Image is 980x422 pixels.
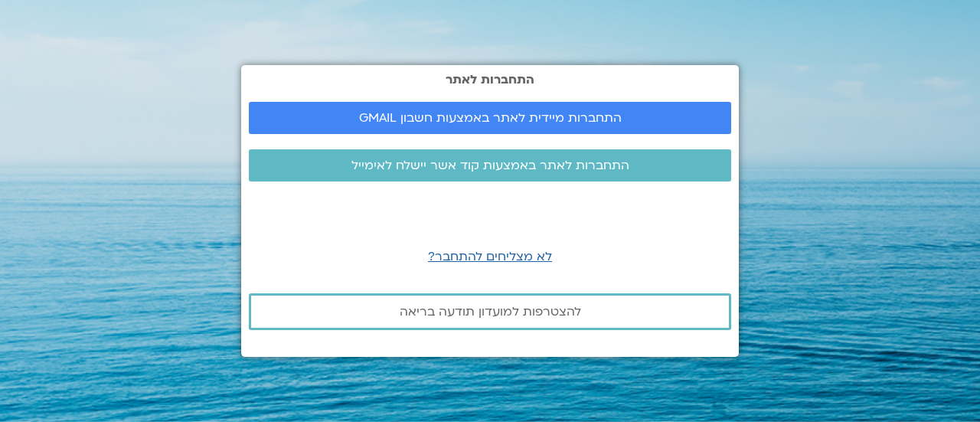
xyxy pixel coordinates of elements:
[249,102,731,134] a: התחברות מיידית לאתר באמצעות חשבון GMAIL
[428,248,552,265] a: לא מצליחים להתחבר?
[359,111,622,125] span: התחברות מיידית לאתר באמצעות חשבון GMAIL
[351,159,629,172] span: התחברות לאתר באמצעות קוד אשר יישלח לאימייל
[249,73,731,87] h2: התחברות לאתר
[249,149,731,182] a: התחברות לאתר באמצעות קוד אשר יישלח לאימייל
[400,305,581,319] span: להצטרפות למועדון תודעה בריאה
[249,293,731,330] a: להצטרפות למועדון תודעה בריאה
